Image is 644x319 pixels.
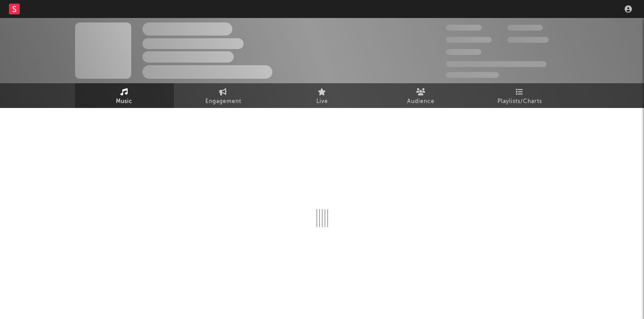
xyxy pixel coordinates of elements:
span: 300,000 [446,25,482,31]
a: Music [75,83,174,108]
span: 100,000 [507,25,543,31]
span: Jump Score: 85.0 [446,72,499,78]
span: Live [316,96,328,107]
a: Audience [372,83,471,108]
span: 50,000,000 [446,37,492,43]
span: Playlists/Charts [497,96,542,107]
span: Music [116,96,133,107]
span: 100,000 [446,49,481,55]
span: Audience [407,96,435,107]
span: Engagement [205,96,241,107]
span: 1,000,000 [507,37,549,43]
a: Engagement [174,83,273,108]
a: Live [273,83,372,108]
a: Playlists/Charts [471,83,569,108]
span: 50,000,000 Monthly Listeners [446,61,546,67]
